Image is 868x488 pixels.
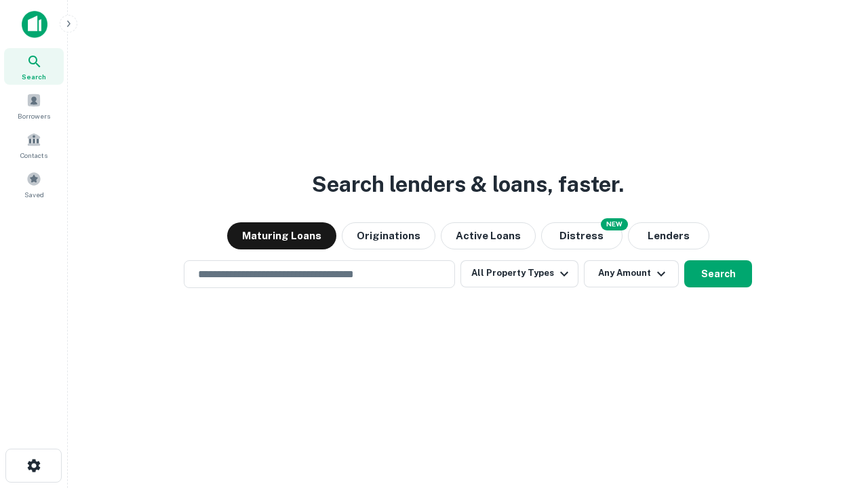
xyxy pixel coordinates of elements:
button: Search distressed loans with lien and other non-mortgage details. [541,222,623,249]
img: capitalize-icon.png [22,11,47,38]
button: All Property Types [460,260,578,287]
span: Borrowers [18,110,50,121]
span: Saved [24,189,44,200]
button: Any Amount [584,260,679,287]
span: Contacts [20,150,47,161]
button: Maturing Loans [227,222,336,249]
button: Search [684,260,752,287]
a: Saved [4,166,64,203]
a: Contacts [4,127,64,163]
button: Originations [342,222,435,249]
a: Search [4,48,64,85]
span: Search [22,71,46,82]
button: Lenders [628,222,709,249]
h3: Search lenders & loans, faster. [312,168,624,201]
button: Active Loans [441,222,536,249]
iframe: Chat Widget [800,380,868,445]
a: Borrowers [4,87,64,124]
div: NEW [601,218,628,230]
